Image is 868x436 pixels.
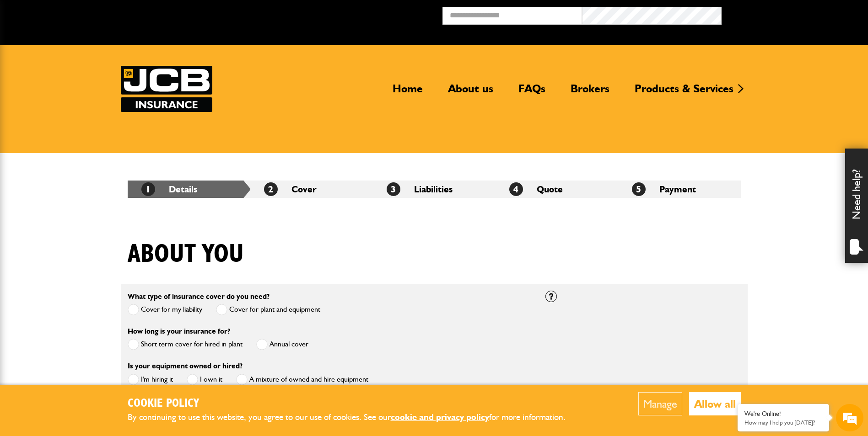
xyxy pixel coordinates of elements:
[256,339,308,350] label: Annual cover
[128,374,173,385] label: I'm hiring it
[187,374,222,385] label: I own it
[216,304,320,315] label: Cover for plant and equipment
[128,362,243,370] label: Is your equipment owned or hired?
[141,182,155,196] span: 1
[391,412,489,422] a: cookie and privacy policy
[509,182,523,196] span: 4
[128,410,581,425] p: By continuing to use this website, you agree to our use of cookies. See our for more information.
[264,182,278,196] span: 2
[618,181,741,198] li: Payment
[638,392,682,415] button: Manage
[845,149,868,263] div: Need help?
[744,419,822,426] p: How may I help you today?
[387,182,400,196] span: 3
[128,304,202,315] label: Cover for my liability
[373,181,496,198] li: Liabilities
[128,328,230,335] label: How long is your insurance for?
[496,181,618,198] li: Quote
[512,82,552,103] a: FAQs
[121,66,212,112] a: JCB Insurance Services
[441,82,500,103] a: About us
[128,181,250,198] li: Details
[564,82,616,103] a: Brokers
[128,339,243,350] label: Short term cover for hired in plant
[722,7,861,21] button: Broker Login
[744,410,822,418] div: We're Online!
[386,82,430,103] a: Home
[121,66,212,112] img: JCB Insurance Services logo
[689,392,741,415] button: Allow all
[128,239,244,270] h1: About you
[250,181,373,198] li: Cover
[236,374,368,385] label: A mixture of owned and hire equipment
[128,397,581,411] h2: Cookie Policy
[628,82,740,103] a: Products & Services
[128,293,270,300] label: What type of insurance cover do you need?
[632,182,646,196] span: 5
